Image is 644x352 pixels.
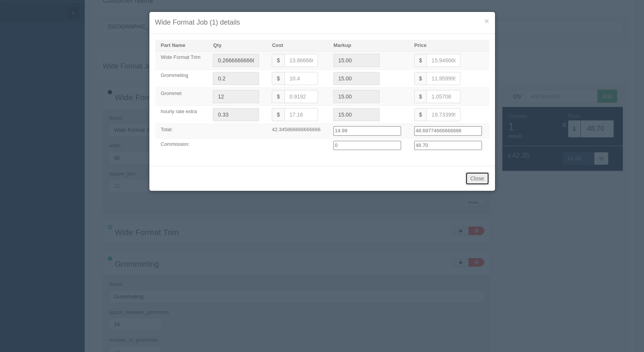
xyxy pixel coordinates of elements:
[414,108,427,121] div: $
[484,17,489,25] span: ×
[155,124,207,138] td: Total:
[272,54,284,67] div: $
[272,90,284,103] div: $
[414,90,427,103] div: $
[414,54,427,67] div: $
[155,138,207,152] td: Commission:
[155,88,207,106] td: Grommet
[484,17,489,25] button: Close
[427,90,460,103] input: 1.05708
[465,172,489,185] button: Close
[414,72,427,85] div: $
[284,72,318,85] input: 10.4
[155,52,207,70] td: Wide Format Trim
[155,18,489,28] h4: Wide Format Job (1) details
[272,72,284,85] div: $
[284,108,318,121] input: 17.16
[266,124,328,138] td: 42.345866666666666
[284,90,318,103] input: 0.9192
[155,106,207,124] td: hourly rate extra
[155,40,207,52] th: Part Name
[328,40,408,52] th: Markup
[408,40,489,52] th: Price
[207,40,266,52] th: Qty
[427,108,460,121] input: 19.733999999999998
[155,70,207,88] td: Grommeting
[427,72,460,85] input: 11.959999999999999
[427,54,460,67] input: 15.946666666666665
[272,108,284,121] div: $
[266,40,328,52] th: Cost
[284,54,318,67] input: 13.866666666666667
